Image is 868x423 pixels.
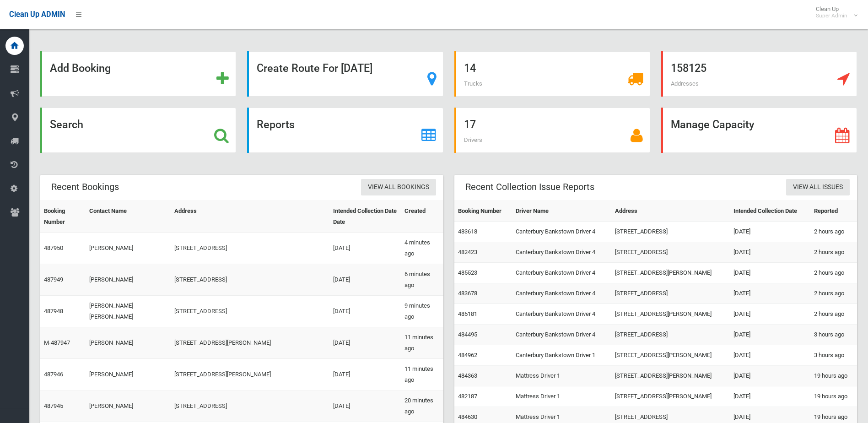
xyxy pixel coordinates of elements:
[40,108,236,153] a: Search
[730,304,811,325] td: [DATE]
[86,264,171,296] td: [PERSON_NAME]
[44,339,70,346] a: M-487947
[401,327,443,359] td: 11 minutes ago
[40,51,236,97] a: Add Booking
[454,108,650,153] a: 17 Drivers
[464,136,482,143] span: Drivers
[171,296,329,327] td: [STREET_ADDRESS]
[810,242,857,263] td: 2 hours ago
[329,359,401,390] td: [DATE]
[329,201,401,233] th: Intended Collection Date Date
[671,80,699,87] span: Addresses
[730,263,811,283] td: [DATE]
[454,178,605,196] header: Recent Collection Issue Reports
[512,366,611,386] td: Mattress Driver 1
[171,390,329,422] td: [STREET_ADDRESS]
[44,276,63,283] a: 487949
[171,201,329,233] th: Address
[458,290,477,297] a: 483678
[512,263,611,283] td: Canterbury Bankstown Driver 4
[40,178,130,196] header: Recent Bookings
[454,51,650,97] a: 14 Trucks
[44,371,63,378] a: 487946
[512,242,611,263] td: Canterbury Bankstown Driver 4
[86,327,171,359] td: [PERSON_NAME]
[671,118,754,131] strong: Manage Capacity
[458,331,477,338] a: 484495
[171,264,329,296] td: [STREET_ADDRESS]
[730,222,811,242] td: [DATE]
[810,304,857,325] td: 2 hours ago
[329,233,401,264] td: [DATE]
[611,304,730,325] td: [STREET_ADDRESS][PERSON_NAME]
[171,327,329,359] td: [STREET_ADDRESS][PERSON_NAME]
[9,10,65,19] span: Clean Up ADMIN
[730,386,811,407] td: [DATE]
[611,242,730,263] td: [STREET_ADDRESS]
[171,233,329,264] td: [STREET_ADDRESS]
[810,222,857,242] td: 2 hours ago
[464,62,476,75] strong: 14
[810,283,857,304] td: 2 hours ago
[329,296,401,327] td: [DATE]
[661,51,857,97] a: 158125 Addresses
[44,308,63,315] a: 487948
[171,359,329,390] td: [STREET_ADDRESS][PERSON_NAME]
[329,327,401,359] td: [DATE]
[810,325,857,345] td: 3 hours ago
[730,242,811,263] td: [DATE]
[730,283,811,304] td: [DATE]
[611,283,730,304] td: [STREET_ADDRESS]
[611,325,730,345] td: [STREET_ADDRESS]
[810,345,857,366] td: 3 hours ago
[401,390,443,422] td: 20 minutes ago
[512,283,611,304] td: Canterbury Bankstown Driver 4
[44,402,63,409] a: 487945
[512,201,611,222] th: Driver Name
[512,222,611,242] td: Canterbury Bankstown Driver 4
[512,386,611,407] td: Mattress Driver 1
[810,201,857,222] th: Reported
[512,345,611,366] td: Canterbury Bankstown Driver 1
[512,325,611,345] td: Canterbury Bankstown Driver 4
[730,201,811,222] th: Intended Collection Date
[329,390,401,422] td: [DATE]
[810,366,857,386] td: 19 hours ago
[458,228,477,235] a: 483618
[401,233,443,264] td: 4 minutes ago
[329,264,401,296] td: [DATE]
[786,179,850,196] a: View All Issues
[611,201,730,222] th: Address
[671,62,706,75] strong: 158125
[50,118,83,131] strong: Search
[401,296,443,327] td: 9 minutes ago
[458,372,477,379] a: 484363
[458,249,477,255] a: 482423
[464,118,476,131] strong: 17
[44,244,63,251] a: 487950
[86,201,171,233] th: Contact Name
[611,366,730,386] td: [STREET_ADDRESS][PERSON_NAME]
[458,413,477,420] a: 484630
[512,304,611,325] td: Canterbury Bankstown Driver 4
[401,359,443,390] td: 11 minutes ago
[86,296,171,327] td: [PERSON_NAME] [PERSON_NAME]
[86,359,171,390] td: [PERSON_NAME]
[247,51,443,97] a: Create Route For [DATE]
[401,264,443,296] td: 6 minutes ago
[247,108,443,153] a: Reports
[810,263,857,283] td: 2 hours ago
[40,201,86,233] th: Booking Number
[730,366,811,386] td: [DATE]
[458,269,477,276] a: 485523
[611,345,730,366] td: [STREET_ADDRESS][PERSON_NAME]
[257,62,372,75] strong: Create Route For [DATE]
[730,325,811,345] td: [DATE]
[611,222,730,242] td: [STREET_ADDRESS]
[458,352,477,358] a: 484962
[454,201,512,222] th: Booking Number
[86,390,171,422] td: [PERSON_NAME]
[458,310,477,317] a: 485181
[464,80,482,87] span: Trucks
[730,345,811,366] td: [DATE]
